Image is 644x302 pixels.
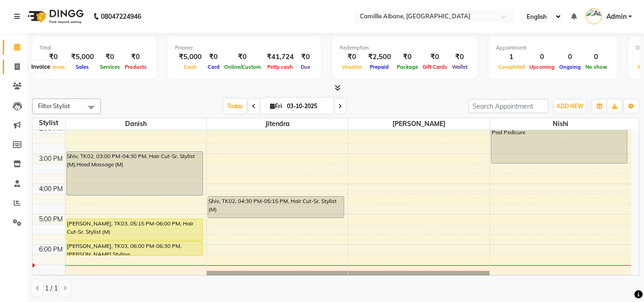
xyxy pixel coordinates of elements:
[38,184,65,194] div: 4:00 PM
[348,118,490,130] span: [PERSON_NAME]
[38,154,65,164] div: 3:00 PM
[340,44,470,52] div: Redemption
[420,64,450,70] span: Gift Cards
[606,12,627,22] span: Admin
[420,52,450,62] div: ₹0
[224,99,247,113] span: Today
[74,64,92,70] span: Sales
[98,52,122,62] div: ₹0
[122,64,149,70] span: Products
[175,52,205,62] div: ₹5,000
[556,103,583,110] span: ADD NEW
[583,64,610,70] span: No show
[557,52,583,62] div: 0
[23,4,86,29] img: logo
[496,52,527,62] div: 1
[67,52,98,62] div: ₹5,000
[491,120,627,163] div: [PERSON_NAME], TK01, 01:55 PM-03:25 PM, Heel Peel Pedicure
[496,44,610,52] div: Appointment
[364,52,395,62] div: ₹2,500
[29,61,52,72] div: Invoice
[67,152,203,195] div: Shiv, TK02, 03:00 PM-04:30 PM, Hair Cut-Sr. Stylist (M),Head Massage (M)
[496,64,527,70] span: Completed
[222,52,263,62] div: ₹0
[557,64,583,70] span: Ongoing
[205,64,222,70] span: Card
[182,64,199,70] span: Cash
[45,284,58,293] span: 1 / 1
[33,118,65,128] div: Stylist
[175,44,314,52] div: Finance
[450,64,470,70] span: Wallet
[468,99,549,113] input: Search Appointment
[67,219,203,240] div: [PERSON_NAME], TK03, 05:15 PM-06:00 PM, Hair Cut-Sr. Stylist (M)
[395,52,420,62] div: ₹0
[395,64,420,70] span: Package
[340,52,364,62] div: ₹0
[38,214,65,224] div: 5:00 PM
[122,52,149,62] div: ₹0
[268,103,284,110] span: Fri
[67,242,203,255] div: [PERSON_NAME], TK03, 06:00 PM-06:30 PM, [PERSON_NAME] Styling
[340,64,364,70] span: Voucher
[208,197,344,218] div: Shiv, TK02, 04:30 PM-05:15 PM, Hair Cut-Sr. Stylist (M)
[222,64,263,70] span: Online/Custom
[207,118,348,130] span: Jitendra
[265,64,296,70] span: Petty cash
[38,275,65,285] div: 7:00 PM
[66,118,207,130] span: Danish
[583,52,610,62] div: 0
[39,44,149,52] div: Total
[490,118,631,130] span: Nishi
[298,64,313,70] span: Due
[38,245,65,254] div: 6:00 PM
[284,99,330,113] input: 2025-10-03
[205,52,222,62] div: ₹0
[38,102,70,110] span: Filter Stylist
[263,52,297,62] div: ₹41,724
[527,52,557,62] div: 0
[98,64,122,70] span: Services
[527,64,557,70] span: Upcoming
[586,8,602,24] img: Admin
[450,52,470,62] div: ₹0
[297,52,314,62] div: ₹0
[368,64,391,70] span: Prepaid
[101,4,141,29] b: 08047224946
[39,52,67,62] div: ₹0
[554,100,586,113] button: ADD NEW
